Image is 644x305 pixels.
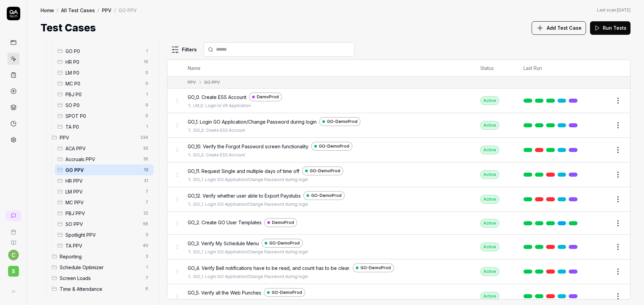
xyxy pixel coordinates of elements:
div: Drag to reorderSpotlight PPV3 [55,229,154,240]
span: 234 [138,133,151,142]
span: PPV [60,134,136,141]
tr: GO_12. Verify whether user able to Export PaystubsGO-DemoProdGO_1. Login GO Application/Change Pa... [167,187,630,212]
span: 31 [141,177,151,185]
div: Drag to reorderReporting3 [49,251,154,262]
div: Drag to reorderGO P01 [55,46,154,56]
tr: GO_3. Verify My Schedule MenuGO-DemoProdGO_1. Login GO Application/Change Password during loginAc... [167,235,630,259]
a: PPV [102,7,111,14]
button: Add Test Case [532,21,586,35]
span: SPOT P0 [65,112,141,120]
tr: GO_1. Login GO Application/Change Password during loginGO-DemoProdGO_0. Create ESS AccountActive [167,113,630,138]
span: Accruals PPV [65,156,139,163]
div: Active [480,267,499,276]
div: Drag to reorderMC P00 [55,78,154,89]
a: GO-DemoProd [303,191,345,200]
div: Drag to reorderTime & Attendance6 [49,283,154,294]
span: MC P0 [65,80,141,87]
div: Drag to reorderSO PPV56 [55,219,154,229]
time: [DATE] [617,7,630,12]
div: / [114,7,116,14]
div: Drag to reorderMC PPV7 [55,197,154,208]
span: 3 [143,252,151,260]
span: GO_3. Verify My Schedule Menu [188,240,259,247]
th: Last Run [517,60,587,77]
div: GO PPV [118,7,137,14]
span: GO-DemoProd [327,119,357,125]
span: c [8,250,19,260]
h1: Test Cases [41,20,96,35]
a: DemoProd [264,218,297,227]
span: GO-DemoProd [269,240,300,246]
a: Home [41,7,54,14]
span: Schedule Optimizer [60,264,141,271]
a: GO_1. Login GO Application/Change Password during login [193,177,308,183]
span: 10 [141,58,151,66]
span: PBJ PPV [65,210,139,217]
div: Drag to reorderHR P010 [55,56,154,67]
span: GO_11. Request Single and multiple days of time off [188,168,299,175]
div: Drag to reorderACA PPV20 [55,143,154,154]
a: GO_1. Login GO Application/Change Password during login [193,249,308,255]
div: Active [480,121,499,130]
tr: GO_2. Create GO User TemplatesDemoProdActive [167,212,630,235]
div: Drag to reorderSchedule Optimizer1 [49,262,154,273]
span: TA PPV [65,242,139,249]
span: GO_12. Verify whether user able to Export Paystubs [188,192,301,199]
span: 13 [141,166,151,174]
span: GO_2. Create GO User Templates [188,219,262,226]
div: Drag to reorderAccruals PPV35 [55,154,154,164]
a: GO_0. Create ESS Account [193,152,245,158]
div: Active [480,292,499,301]
a: GO-DemoProd [302,167,343,175]
div: Drag to reorderPPV234 [49,132,154,143]
span: 3 [143,231,151,239]
span: GO-DemoProd [311,193,342,199]
div: Active [480,146,499,154]
span: 22 [141,209,151,217]
span: MC PPV [65,199,141,206]
button: Filters [167,43,201,56]
div: Drag to reorderScreen Loads7 [49,273,154,283]
div: Drag to reorderTA P01 [55,121,154,132]
a: New conversation [5,210,22,221]
div: Drag to reorderGO PPV13 [55,164,154,175]
span: 20 [140,144,151,152]
a: GO-DemoProd [264,288,305,297]
th: Name [181,60,474,77]
span: GO_10. Verify the Forgot Password screen functionality [188,143,308,150]
button: Last scan:[DATE] [597,7,630,13]
div: Drag to reorderTA PPV40 [55,240,154,251]
a: DemoProd [249,93,282,101]
div: Active [480,243,499,251]
span: GO-DemoProd [310,168,340,174]
span: HR P0 [65,58,140,66]
span: 6 [143,285,151,293]
a: Documentation [3,235,24,246]
span: 1 [143,123,151,131]
tr: GO_0. Create ESS AccountDemoProdLM_0. Login to V6 ApplicationActive [167,88,630,113]
span: 35 [140,155,151,163]
span: 7 [143,274,151,282]
span: Spotlight PPV [65,231,141,238]
div: Active [480,219,499,228]
a: GO-DemoProd [353,263,394,272]
span: 1 [143,263,151,271]
a: GO_0. Create ESS Account [193,127,245,133]
span: PBJ P0 [65,91,141,98]
span: Screen Loads [60,275,141,282]
span: Time & Attendance [60,285,141,293]
div: / [98,7,99,14]
tr: GO_4. Verify Bell notifications have to be read, and count has to be clear.GO-DemoProdGO_1. Login... [167,259,630,284]
a: GO_1. Login GO Application/Change Password during login [193,201,308,207]
span: 0 [143,79,151,87]
span: S [8,266,19,277]
div: GO PPV [204,79,220,85]
span: GO-DemoProd [360,265,391,271]
a: Book a call with us [3,224,24,235]
span: GO_1. Login GO Application/Change Password during login [188,118,317,125]
div: Drag to reorderLM P00 [55,67,154,78]
span: 7 [143,187,151,196]
span: 9 [143,101,151,109]
span: GO_0. Create ESS Account [188,94,246,101]
div: Active [480,170,499,179]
